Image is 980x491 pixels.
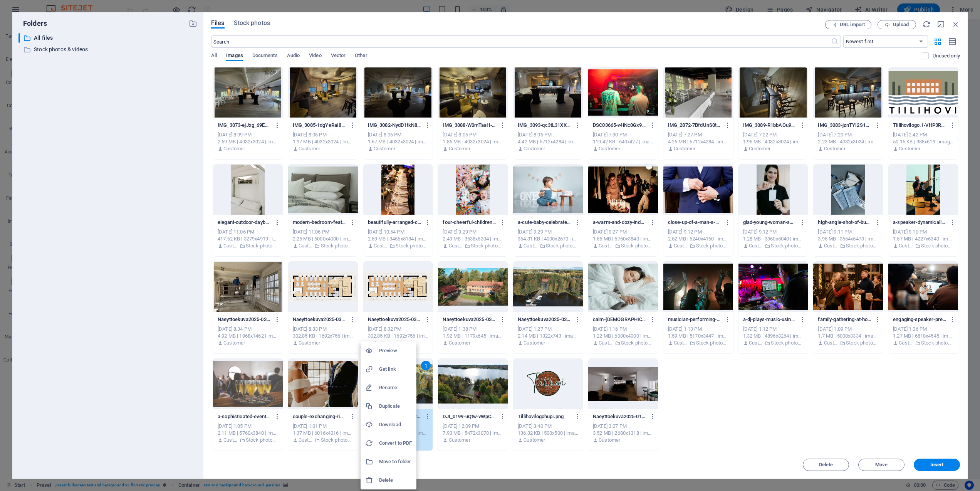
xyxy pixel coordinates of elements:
[379,439,412,448] h6: Convert to PDF
[379,365,412,374] h6: Get link
[379,420,412,429] h6: Download
[379,476,412,485] h6: Delete
[379,457,412,466] h6: Move to folder
[379,346,412,355] h6: Preview
[379,383,412,392] h6: Rename
[379,402,412,411] h6: Duplicate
